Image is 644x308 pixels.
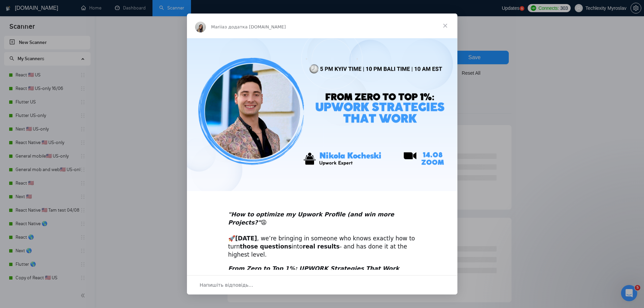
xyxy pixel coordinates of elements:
[228,203,416,259] div: 🚀 , we’re bringing in someone who knows exactly how to turn into - and has done it at the highest...
[433,14,457,38] span: Закрити
[211,24,225,29] span: Mariia
[240,243,292,250] b: those questions
[195,22,206,32] img: Profile image for Mariia
[224,24,286,29] span: з додатка [DOMAIN_NAME]
[228,211,394,226] i: "How to optimize my Upwork Profile (and win more Projects?"
[200,281,254,289] span: Напишіть відповідь…
[228,211,394,226] b: 😩
[303,243,339,250] b: real results
[187,275,457,294] div: Відкрити бесіду й відповісти
[228,265,416,297] div: Speaker: #1 Ranked Upwork Expert, helping agencies & freelancers land jobs with ease.
[235,235,257,242] b: [DATE]
[228,265,399,272] i: From Zero to Top 1%: UPWORK Strategies That Work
